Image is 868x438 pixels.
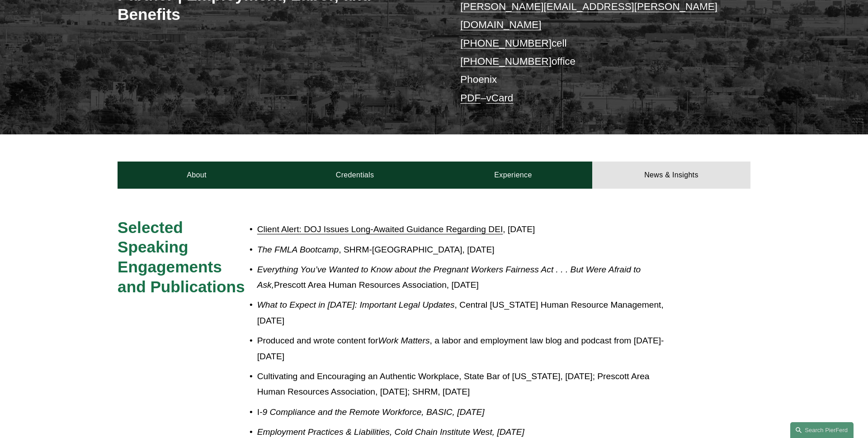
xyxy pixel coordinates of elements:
[460,1,717,30] a: [PERSON_NAME][EMAIL_ADDRESS][PERSON_NAME][DOMAIN_NAME]
[434,162,592,189] a: Experience
[259,407,485,417] em: -9 Compliance and the Remote Workforce, BASIC, [DATE]
[460,92,481,104] a: PDF
[257,297,671,328] p: , Central [US_STATE] Human Resource Management, [DATE]
[118,219,245,295] span: Selected Speaking Engagements and Publications
[790,422,854,438] a: Search this site
[276,162,434,189] a: Credentials
[460,56,552,67] a: [PHONE_NUMBER]
[592,162,750,189] a: News & Insights
[486,92,514,104] a: vCard
[257,333,671,364] p: Produced and wrote content for , a labor and employment law blog and podcast from [DATE]-[DATE]
[257,369,671,400] p: Cultivating and Encouraging an Authentic Workplace, State Bar of [US_STATE], [DATE]; Prescott Are...
[257,265,643,290] em: Everything You’ve Wanted to Know about the Pregnant Workers Fairness Act . . . But Were Afraid to...
[257,300,455,309] em: What to Expect in [DATE]: Important Legal Updates
[257,405,671,420] p: I
[257,242,671,258] p: , SHRM-[GEOGRAPHIC_DATA], [DATE]
[118,162,276,189] a: About
[460,38,552,49] a: [PHONE_NUMBER]
[257,427,524,437] em: Employment Practices & Liabilities, Cold Chain Institute West, [DATE]
[378,336,429,345] em: Work Matters
[257,224,503,234] a: Client Alert: DOJ Issues Long-Awaited Guidance Regarding DEI
[257,245,339,254] em: The FMLA Bootcamp
[257,222,671,238] p: , [DATE]
[257,262,671,293] p: Prescott Area Human Resources Association, [DATE]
